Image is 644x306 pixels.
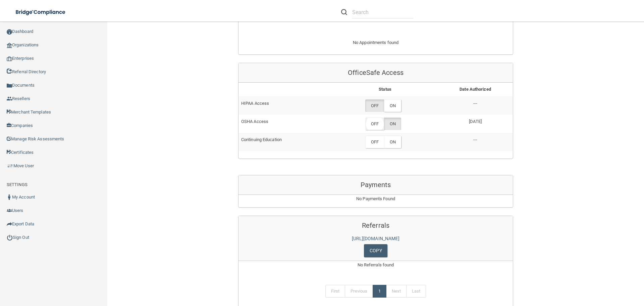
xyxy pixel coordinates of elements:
img: ic_user_dark.df1a06c3.png [7,194,12,200]
img: ic_dashboard_dark.d01f4a41.png [7,29,12,35]
div: Payments [238,175,513,195]
iframe: Drift Widget Chat Controller [528,258,636,285]
label: ON [384,99,401,112]
img: enterprise.0d942306.png [7,56,12,61]
a: Copy [364,244,387,257]
img: ic-search.3b580494.png [341,9,347,15]
p: [DATE] [440,118,510,126]
p: --- [440,136,510,144]
a: [URL][DOMAIN_NAME] [352,236,400,241]
a: First [325,285,345,298]
label: OFF [365,136,384,148]
div: No Referrals found [238,261,513,277]
label: OFF [365,99,384,112]
div: OfficeSafe Access [238,63,513,83]
p: No Payments Found [238,195,513,203]
td: OSHA Access [238,115,332,133]
img: icon-documents.8dae5593.png [7,83,12,88]
label: ON [384,136,401,148]
p: --- [440,99,510,107]
td: Continuing Education [238,133,332,151]
a: 1 [373,285,386,298]
img: bridge_compliance_login_screen.278c3ca4.svg [10,5,72,19]
img: organization-icon.f8decf85.png [7,43,12,48]
label: ON [384,118,401,130]
th: Date Authorized [438,83,513,96]
img: briefcase.64adab9b.png [7,163,13,169]
a: Last [406,285,426,298]
div: No Appointments found [238,39,513,55]
input: Search [352,6,414,18]
label: OFF [365,118,384,130]
label: SETTINGS [7,181,28,189]
a: Previous [345,285,373,298]
img: ic_reseller.de258add.png [7,96,12,101]
img: icon-users.e205127d.png [7,208,12,213]
img: icon-export.b9366987.png [7,221,12,227]
img: ic_power_dark.7ecde6b1.png [7,234,13,241]
td: HIPAA Access [238,96,332,115]
th: Status [332,83,438,96]
span: Referrals [362,221,389,229]
a: Next [386,285,406,298]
